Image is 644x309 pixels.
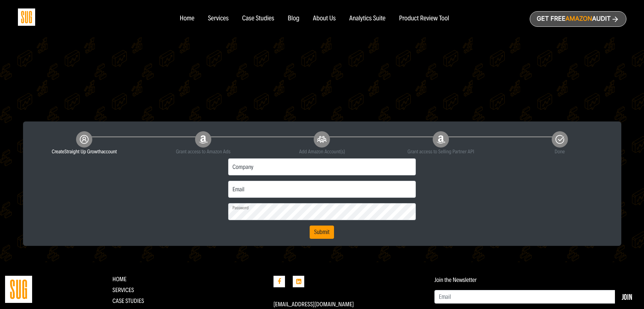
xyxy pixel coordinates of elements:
[349,15,385,22] a: Analytics Suite
[615,290,639,304] button: Join
[64,148,101,155] span: Straight Up Growth
[313,15,336,22] a: About Us
[242,15,274,22] a: Case Studies
[386,148,495,156] small: Grant access to Selling Partner API
[18,8,35,26] img: Sug
[149,148,258,156] small: Grant access to Amazon Ads
[208,15,229,22] a: Services
[228,158,416,175] input: Company
[228,181,416,198] input: Email
[565,15,592,22] span: Amazon
[180,15,194,22] a: Home
[434,276,477,283] label: Join the Newsletter
[268,148,377,156] small: Add Amazon Account(s)
[30,148,139,156] small: Create account
[530,11,626,27] a: Get freeAmazonAudit
[288,15,300,22] a: Blog
[434,290,615,304] input: Email
[399,15,449,22] a: Product Review Tool
[273,301,354,308] a: [EMAIL_ADDRESS][DOMAIN_NAME]
[112,275,126,283] a: Home
[5,276,32,303] img: Straight Up Growth
[505,148,614,156] small: Done
[310,226,334,239] button: Submit
[112,286,134,294] a: Services
[112,297,144,305] a: CASE STUDIES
